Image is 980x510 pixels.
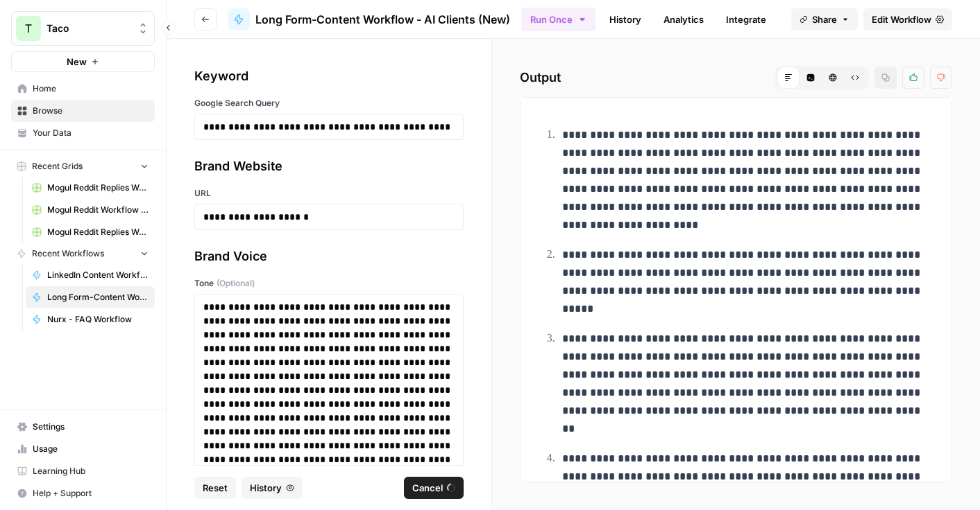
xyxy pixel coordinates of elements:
[863,8,952,30] a: Edit Workflow
[872,12,931,26] span: Edit Workflow
[521,8,595,31] button: Run Once
[11,122,155,144] a: Your Data
[194,67,464,86] div: Keyword
[203,481,228,495] span: Reset
[33,443,149,455] span: Usage
[11,11,155,46] button: Workspace: Taco
[194,187,464,200] label: URL
[26,308,155,331] a: Nurx - FAQ Workflow
[601,8,650,30] a: History
[11,156,155,177] button: Recent Grids
[47,291,149,304] span: Long Form-Content Workflow - AI Clients (New)
[25,20,32,37] span: T
[47,204,149,216] span: Mogul Reddit Workflow Grid (1)
[47,226,149,238] span: Mogul Reddit Replies Workflow Grid (1)
[32,160,83,173] span: Recent Grids
[26,177,155,199] a: Mogul Reddit Replies Workflow Grid
[47,313,149,326] span: Nurx - FAQ Workflow
[791,8,858,30] button: Share
[194,277,464,290] label: Tone
[11,78,155,100] a: Home
[412,481,443,495] span: Cancel
[11,100,155,122] a: Browse
[47,21,130,35] span: Taco
[47,182,149,194] span: Mogul Reddit Replies Workflow Grid
[33,82,149,95] span: Home
[33,421,149,433] span: Settings
[33,127,149,139] span: Your Data
[11,438,155,460] a: Usage
[228,8,510,30] a: Long Form-Content Workflow - AI Clients (New)
[255,11,510,28] span: Long Form-Content Workflow - AI Clients (New)
[33,105,149,117] span: Browse
[33,487,149,500] span: Help + Support
[11,416,155,438] a: Settings
[520,67,952,89] h2: Output
[655,8,712,30] a: Analytics
[11,460,155,482] a: Learning Hub
[32,247,104,260] span: Recent Workflows
[26,199,155,221] a: Mogul Reddit Workflow Grid (1)
[26,286,155,308] a: Long Form-Content Workflow - AI Clients (New)
[250,481,282,495] span: History
[67,55,87,69] span: New
[11,51,155,72] button: New
[194,247,464,266] div: Brand Voice
[26,264,155,286] a: LinkedIn Content Workflow
[47,269,149,281] span: LinkedIn Content Workflow
[11,243,155,264] button: Recent Workflows
[26,221,155,243] a: Mogul Reddit Replies Workflow Grid (1)
[194,157,464,176] div: Brand Website
[194,477,236,499] button: Reset
[404,477,464,499] button: Cancel
[11,482,155,504] button: Help + Support
[242,477,303,499] button: History
[33,465,149,477] span: Learning Hub
[217,277,255,290] span: (Optional)
[718,8,775,30] a: Integrate
[194,97,464,109] label: Google Search Query
[812,12,837,26] span: Share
